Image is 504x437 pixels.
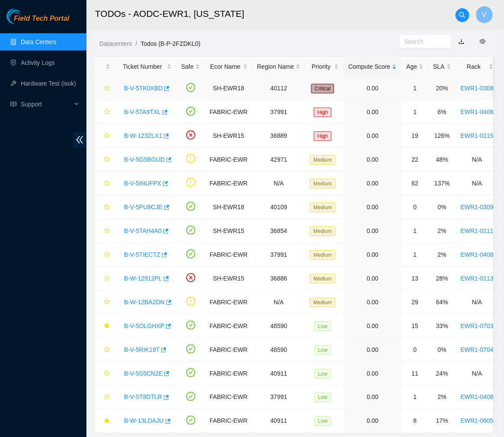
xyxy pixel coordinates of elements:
[124,370,163,377] a: B-V-5S5CN2E
[344,243,402,267] td: 0.00
[252,290,306,314] td: N/A
[315,369,331,379] span: Low
[186,226,195,235] span: check-circle
[252,219,306,243] td: 36854
[186,344,195,354] span: check-circle
[344,195,402,219] td: 0.00
[456,148,498,172] td: N/A
[124,204,163,211] a: B-V-5PU9CJE
[21,80,76,87] a: Hardware Test (isok)
[252,338,306,362] td: 48590
[100,176,110,190] button: star
[311,84,334,93] span: Critical
[252,386,306,409] td: 37991
[252,314,306,338] td: 48590
[456,12,469,19] span: search
[21,96,72,113] span: Support
[252,409,306,433] td: 40911
[428,172,456,195] td: 137%
[310,203,335,212] span: Medium
[100,343,110,357] button: star
[310,155,335,165] span: Medium
[402,314,428,338] td: 15
[461,322,494,329] a: EWR1-0703
[344,219,402,243] td: 0.00
[402,172,428,195] td: 62
[104,228,110,235] span: star
[428,124,456,148] td: 126%
[6,16,69,27] a: Akamai TechnologiesField Tech Portal
[461,251,494,258] a: EWR1-0408
[428,409,456,433] td: 17%
[461,132,494,139] a: EWR1-0115
[205,77,252,100] td: SH-EWR18
[104,180,110,187] span: star
[252,124,306,148] td: 36889
[205,267,252,290] td: SH-EWR15
[100,414,110,428] button: star
[428,195,456,219] td: 0%
[459,38,465,45] a: download
[315,393,331,402] span: Low
[124,322,164,329] a: B-V-5OLGHXP
[402,290,428,314] td: 29
[124,180,161,187] a: B-V-5INUFPX
[402,124,428,148] td: 19
[21,59,55,66] a: Activity Logs
[315,345,331,355] span: Low
[344,386,402,409] td: 0.00
[310,226,335,236] span: Medium
[428,219,456,243] td: 2%
[186,131,195,140] span: close-circle
[73,132,86,148] span: double-left
[315,322,331,331] span: Low
[344,409,402,433] td: 0.00
[104,299,110,306] span: star
[310,250,335,260] span: Medium
[402,100,428,124] td: 1
[124,156,165,163] a: B-V-5G5BGUD
[100,295,110,309] button: star
[124,251,160,258] a: B-V-5TIECTZ
[205,219,252,243] td: SH-EWR15
[205,172,252,195] td: FABRIC-EWR
[100,105,110,119] button: star
[124,346,159,353] a: B-V-5RIK19T
[252,267,306,290] td: 36886
[344,100,402,124] td: 0.00
[124,227,162,234] a: B-V-5TAH4A0
[124,299,165,306] a: B-W-12BA2DN
[104,394,110,401] span: star
[205,362,252,386] td: FABRIC-EWR
[104,156,110,163] span: star
[104,418,110,425] span: star
[186,202,195,211] span: check-circle
[252,172,306,195] td: N/A
[310,274,335,284] span: Medium
[456,290,498,314] td: N/A
[186,178,195,187] span: exclamation-circle
[428,338,456,362] td: 0%
[100,224,110,238] button: star
[344,338,402,362] td: 0.00
[186,321,195,330] span: check-circle
[124,108,161,115] a: B-V-5TA9TXL
[186,107,195,116] span: check-circle
[461,227,494,234] a: EWR1-0111
[428,100,456,124] td: 6%
[100,319,110,333] button: star
[252,362,306,386] td: 40911
[456,362,498,386] td: N/A
[205,243,252,267] td: FABRIC-EWR
[402,243,428,267] td: 1
[186,273,195,282] span: close-circle
[344,290,402,314] td: 0.00
[104,204,110,211] span: star
[461,346,494,353] a: EWR1-0704
[461,85,494,92] a: EWR1-0308
[461,204,494,211] a: EWR1-0309
[124,394,162,401] a: B-V-5T8DTLR
[428,386,456,409] td: 2%
[402,148,428,172] td: 22
[452,35,471,48] button: download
